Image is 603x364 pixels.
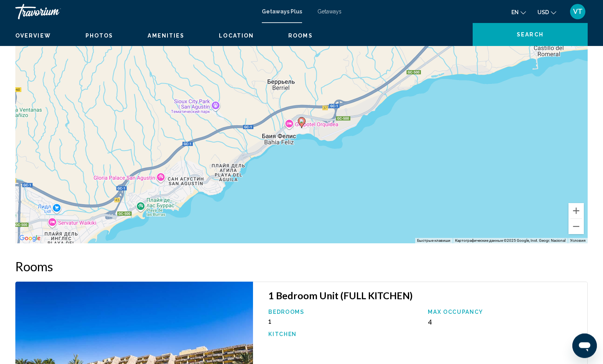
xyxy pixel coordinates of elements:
[15,4,254,19] a: Travorium
[85,32,113,39] button: Photos
[268,309,420,315] p: Bedrooms
[288,32,313,39] button: Rooms
[537,7,556,18] button: Change currency
[288,33,313,39] span: Rooms
[572,333,597,358] iframe: Кнопка запуска окна обмена сообщениями
[15,32,51,39] button: Overview
[428,317,432,325] span: 4
[517,32,544,38] span: Search
[568,219,584,234] button: Уменьшить
[15,33,51,39] span: Overview
[573,8,583,15] span: VT
[455,238,565,243] span: Картографические данные ©2025 Google, Inst. Geogr. Nacional
[268,290,580,301] h3: 1 Bedroom Unit (FULL KITCHEN)
[17,233,43,243] img: Google
[17,233,43,243] a: Открыть эту область в Google Картах (в новом окне)
[537,9,549,15] span: USD
[15,259,588,274] h2: Rooms
[511,7,526,18] button: Change language
[148,33,184,39] span: Amenities
[219,32,254,39] button: Location
[219,33,254,39] span: Location
[262,8,302,15] a: Getaways Plus
[268,331,420,337] p: Kitchen
[473,23,588,46] button: Search
[85,33,113,39] span: Photos
[428,309,580,315] p: Max Occupancy
[568,3,588,20] button: User Menu
[268,317,271,325] span: 1
[317,8,342,15] a: Getaways
[568,203,584,218] button: Увеличить
[417,238,450,243] button: Быстрые клавиши
[148,32,184,39] button: Amenities
[570,238,585,243] a: Условия
[511,9,519,15] span: en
